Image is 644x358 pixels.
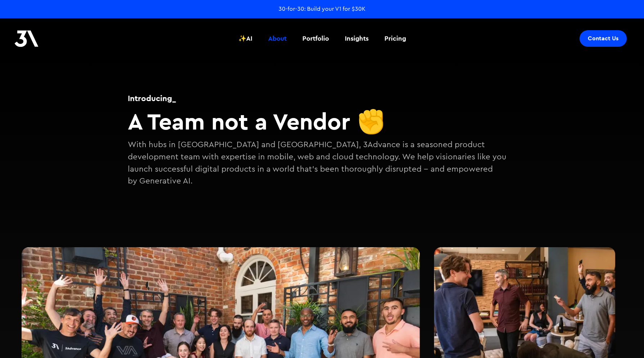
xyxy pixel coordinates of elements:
[128,139,517,187] p: With hubs in [GEOGRAPHIC_DATA] and [GEOGRAPHIC_DATA], 3Advance is a seasoned product development ...
[588,35,618,42] div: Contact Us
[580,30,627,47] a: Contact Us
[238,34,252,43] div: ✨AI
[128,92,517,104] h1: Introducing_
[268,34,287,43] div: About
[384,34,406,43] div: Pricing
[345,34,369,43] div: Insights
[341,25,373,52] a: Insights
[234,25,257,52] a: ✨AI
[380,25,410,52] a: Pricing
[128,108,517,135] h2: A Team not a Vendor ✊
[279,5,365,13] a: 30-for-30: Build your V1 for $30K
[298,25,333,52] a: Portfolio
[302,34,329,43] div: Portfolio
[264,25,291,52] a: About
